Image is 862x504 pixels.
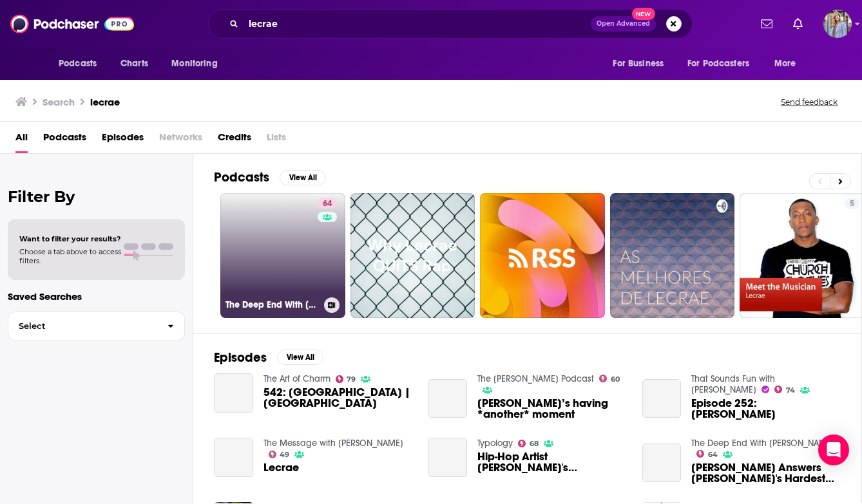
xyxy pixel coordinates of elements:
[8,290,185,303] p: Saved Searches
[8,322,157,330] span: Select
[691,373,775,395] a: That Sounds Fun with Annie F. Downs
[518,440,539,447] a: 68
[642,379,682,418] a: Episode 252: Lecrae
[818,434,849,465] div: Open Intercom Messenger
[208,9,693,39] div: Search podcasts, credits, & more...
[597,21,650,27] span: Open Advanced
[269,451,290,458] a: 49
[8,187,185,206] h2: Filter By
[159,127,202,153] span: Networks
[336,375,356,383] a: 79
[850,198,854,210] span: 5
[220,193,345,318] a: 64The Deep End With [PERSON_NAME]
[214,169,326,185] a: PodcastsView All
[613,55,664,73] span: For Business
[90,96,120,108] h3: lecrae
[786,387,795,393] span: 74
[19,247,121,265] span: Choose a tab above to access filters.
[774,55,796,73] span: More
[214,350,323,366] a: EpisodesView All
[15,127,28,153] a: All
[280,452,289,458] span: 49
[691,462,841,484] span: [PERSON_NAME] Answers [PERSON_NAME]'s Hardest Questions
[112,51,156,76] a: Charts
[323,198,332,210] span: 64
[162,51,234,76] button: open menu
[530,441,539,447] span: 68
[50,51,113,76] button: open menu
[171,55,217,73] span: Monitoring
[263,387,413,409] span: 542: [GEOGRAPHIC_DATA] | [GEOGRAPHIC_DATA]
[59,55,97,73] span: Podcasts
[708,452,718,458] span: 64
[214,169,269,185] h2: Podcasts
[10,12,134,36] img: Podchaser - Follow, Share and Rate Podcasts
[642,443,682,483] a: Nick Cannon Answers Lecrae's Hardest Questions
[756,13,778,35] a: Show notifications dropdown
[604,51,680,76] button: open menu
[477,398,627,420] a: Lecrae’s having *another* moment
[102,127,144,153] a: Episodes
[774,386,795,393] a: 74
[632,8,655,20] span: New
[280,170,326,185] button: View All
[823,10,852,38] span: Logged in as JFMuntsinger
[263,438,403,449] a: The Message with Ebro Darden
[214,373,253,413] a: 542: Lecrae | Unashamed
[8,312,185,341] button: Select
[347,377,356,382] span: 79
[687,55,749,73] span: For Podcasters
[244,14,591,34] input: Search podcasts, credits, & more...
[691,438,834,449] a: The Deep End With Lecrae
[263,387,413,409] a: 542: Lecrae | Unashamed
[477,451,627,473] a: Hip-Hop Artist Lecrae's Restoration through Authenticity
[777,97,841,107] button: Send feedback
[277,350,323,365] button: View All
[691,462,841,484] a: Nick Cannon Answers Lecrae's Hardest Questions
[428,379,467,418] a: Lecrae’s having *another* moment
[845,198,859,209] a: 5
[428,438,467,477] a: Hip-Hop Artist Lecrae's Restoration through Authenticity
[477,398,627,420] span: [PERSON_NAME]’s having *another* moment
[788,13,808,35] a: Show notifications dropdown
[318,198,337,209] a: 64
[19,234,121,243] span: Want to filter your results?
[477,438,513,449] a: Typology
[823,10,852,38] img: User Profile
[225,299,319,310] h3: The Deep End With [PERSON_NAME]
[477,373,594,384] a: The Esau McCaulley Podcast
[218,127,251,153] a: Credits
[43,127,86,153] a: Podcasts
[263,373,330,384] a: The Art of Charm
[120,55,148,73] span: Charts
[691,398,841,420] span: Episode 252: [PERSON_NAME]
[477,451,627,473] span: Hip-Hop Artist [PERSON_NAME]'s Restoration through Authenticity
[599,375,620,382] a: 60
[696,450,718,458] a: 64
[43,96,75,108] h3: Search
[823,10,852,38] button: Show profile menu
[691,398,841,420] a: Episode 252: Lecrae
[214,438,253,477] a: Lecrae
[611,377,620,382] span: 60
[765,51,812,76] button: open menu
[263,462,299,473] a: Lecrae
[591,16,656,32] button: Open AdvancedNew
[267,127,286,153] span: Lists
[679,51,768,76] button: open menu
[214,350,267,366] h2: Episodes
